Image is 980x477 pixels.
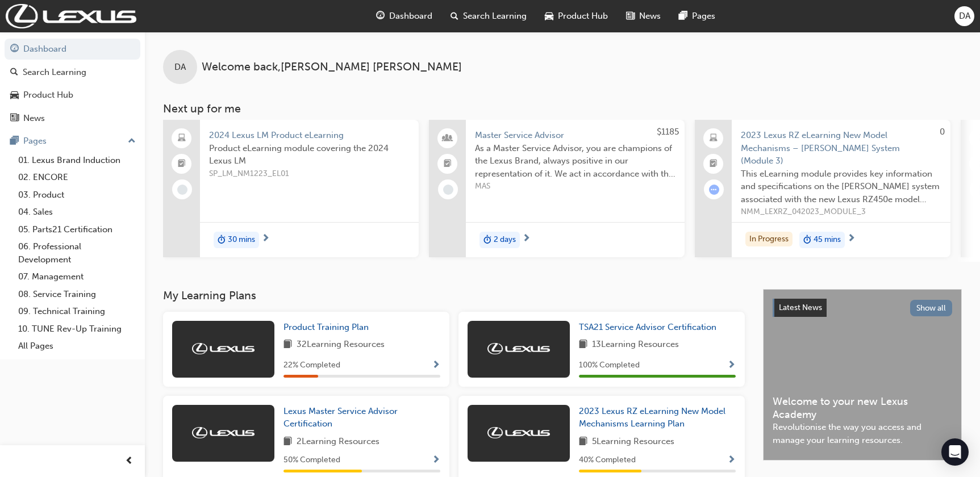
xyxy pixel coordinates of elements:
span: DA [959,10,970,23]
span: 32 Learning Resources [297,338,385,352]
span: duration-icon [803,233,811,248]
span: Welcome to your new Lexus Academy [773,395,952,421]
span: next-icon [522,234,531,244]
a: 10. TUNE Rev-Up Training [14,320,140,338]
span: 13 Learning Resources [592,338,679,352]
button: Show Progress [727,358,736,373]
h3: Next up for me [145,102,980,115]
button: DA [954,6,974,26]
span: news-icon [10,114,19,124]
span: SP_LM_NM1223_EL01 [209,168,410,181]
div: Open Intercom Messenger [941,438,969,466]
span: 0 [940,127,945,137]
span: next-icon [847,234,856,244]
a: 05. Parts21 Certification [14,221,140,238]
a: pages-iconPages [670,5,724,28]
span: duration-icon [218,233,226,248]
button: Show Progress [432,453,440,467]
span: car-icon [10,90,19,101]
span: Product Hub [558,10,608,23]
span: 2 Learning Resources [297,435,380,449]
span: Product Training Plan [283,322,369,332]
a: 04. Sales [14,203,140,221]
button: Pages [5,131,140,152]
a: 08. Service Training [14,286,140,303]
a: Dashboard [5,39,140,60]
span: car-icon [545,9,553,23]
span: $1185 [657,127,679,137]
span: 50 % Completed [283,454,340,467]
span: booktick-icon [444,157,452,171]
span: Dashboard [389,10,432,23]
span: pages-icon [679,9,687,23]
span: search-icon [451,9,458,23]
button: DashboardSearch LearningProduct HubNews [5,36,140,131]
span: book-icon [283,338,292,352]
span: Show Progress [727,361,736,371]
span: Product eLearning module covering the 2024 Lexus LM [209,142,410,168]
span: Show Progress [432,455,440,466]
span: guage-icon [376,9,385,23]
a: 03. Product [14,186,140,204]
a: Lexus Master Service Advisor Certification [283,405,440,430]
a: Latest NewsShow allWelcome to your new Lexus AcademyRevolutionise the way you access and manage y... [763,289,962,461]
a: 07. Management [14,268,140,286]
span: book-icon [579,338,587,352]
span: Search Learning [463,10,527,23]
span: up-icon [128,134,136,149]
span: next-icon [261,234,270,244]
span: booktick-icon [178,157,186,171]
img: Trak [6,4,136,28]
span: news-icon [626,9,635,23]
span: prev-icon [125,454,134,468]
span: laptop-icon [710,131,718,146]
span: Latest News [779,303,822,312]
span: Show Progress [432,361,440,371]
span: 2024 Lexus LM Product eLearning [209,129,410,142]
a: News [5,108,140,129]
a: search-iconSearch Learning [441,5,536,28]
img: Trak [192,343,255,354]
span: This eLearning module provides key information and specifications on the [PERSON_NAME] system ass... [741,168,941,206]
span: 100 % Completed [579,359,640,372]
div: In Progress [745,232,793,247]
a: 09. Technical Training [14,303,140,320]
span: As a Master Service Advisor, you are champions of the Lexus Brand, always positive in our represe... [475,142,675,181]
span: guage-icon [10,44,19,55]
span: 2023 Lexus RZ eLearning New Model Mechanisms Learning Plan [579,406,725,429]
a: 2023 Lexus RZ eLearning New Model Mechanisms Learning Plan [579,405,736,430]
span: learningRecordVerb_NONE-icon [443,185,453,195]
a: car-iconProduct Hub [536,5,617,28]
button: Show Progress [432,358,440,373]
span: book-icon [283,435,292,449]
span: pages-icon [10,136,19,147]
span: MAS [475,180,675,193]
span: News [639,10,661,23]
span: 45 mins [814,233,841,246]
span: learningRecordVerb_NONE-icon [177,185,187,195]
a: $1185Master Service AdvisorAs a Master Service Advisor, you are champions of the Lexus Brand, alw... [429,120,685,257]
a: 01. Lexus Brand Induction [14,152,140,169]
span: Revolutionise the way you access and manage your learning resources. [773,421,952,446]
span: 2 days [494,233,516,246]
span: Lexus Master Service Advisor Certification [283,406,398,429]
a: Product Hub [5,85,140,106]
span: 2023 Lexus RZ eLearning New Model Mechanisms – [PERSON_NAME] System (Module 3) [741,129,941,168]
span: learningRecordVerb_ATTEMPT-icon [709,185,719,195]
img: Trak [487,427,550,438]
a: 02023 Lexus RZ eLearning New Model Mechanisms – [PERSON_NAME] System (Module 3)This eLearning mod... [695,120,950,257]
a: Product Training Plan [283,321,373,334]
span: TSA21 Service Advisor Certification [579,322,716,332]
img: Trak [487,343,550,354]
a: 02. ENCORE [14,169,140,186]
span: Show Progress [727,455,736,466]
a: 2024 Lexus LM Product eLearningProduct eLearning module covering the 2024 Lexus LMSP_LM_NM1223_EL... [163,120,419,257]
span: 5 Learning Resources [592,435,674,449]
img: Trak [192,427,255,438]
span: NMM_LEXRZ_042023_MODULE_3 [741,206,941,219]
span: Pages [692,10,715,23]
div: Search Learning [23,66,86,79]
a: news-iconNews [617,5,670,28]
